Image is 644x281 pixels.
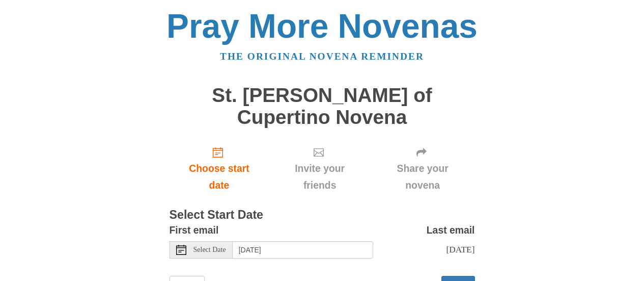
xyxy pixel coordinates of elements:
[446,244,474,254] span: [DATE]
[166,7,478,45] a: Pray More Novenas
[170,85,475,128] h1: St. [PERSON_NAME] of Cupertino Novena
[170,222,219,239] label: First email
[180,160,259,194] span: Choose start date
[170,209,475,222] h3: Select Start Date
[427,222,475,239] label: Last email
[193,246,226,253] span: Select Date
[220,51,424,62] a: The original novena reminder
[381,160,465,194] span: Share your novena
[170,138,269,199] a: Choose start date
[269,138,370,199] div: Click "Next" to confirm your start date first.
[279,160,360,194] span: Invite your friends
[371,138,475,199] div: Click "Next" to confirm your start date first.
